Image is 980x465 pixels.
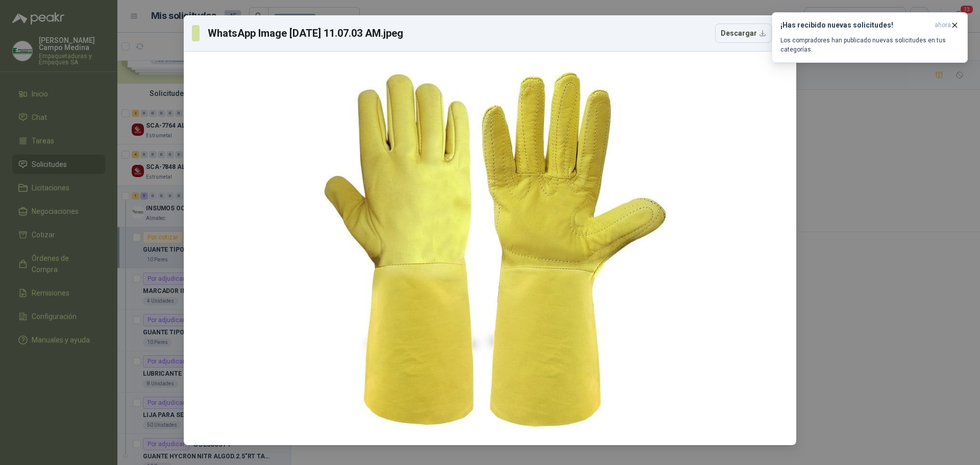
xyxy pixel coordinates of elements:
[780,21,930,30] h3: ¡Has recibido nuevas solicitudes!
[208,26,404,41] h3: WhatsApp Image [DATE] 11.07.03 AM.jpeg
[935,21,951,30] span: ahora
[715,23,772,43] button: Descargar
[772,12,968,63] button: ¡Has recibido nuevas solicitudes!ahora Los compradores han publicado nuevas solicitudes en tus ca...
[780,36,959,54] p: Los compradores han publicado nuevas solicitudes en tus categorías.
